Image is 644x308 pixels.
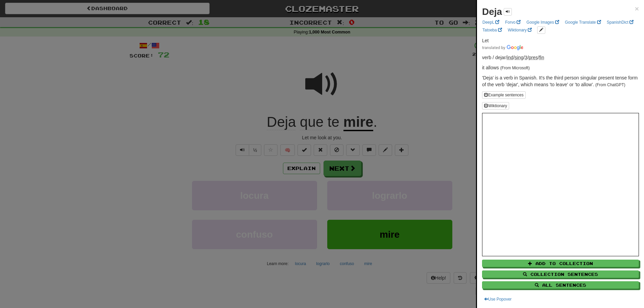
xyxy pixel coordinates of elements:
[635,5,639,13] span: ×
[480,19,501,26] a: DeepL
[482,64,639,71] p: it allows
[525,55,529,60] span: /
[482,91,526,99] button: Example sentences
[563,19,603,26] a: Google Translate
[482,270,639,278] button: Collection Sentences
[482,45,523,50] img: Color short
[507,55,514,60] abbr: Mood: Indicative or realis
[482,6,502,17] strong: Deja
[482,74,639,88] p: 'Deja' is a verb in Spanish. It's the third person singular present tense form of the verb 'dejar...
[482,260,639,267] button: Add to Collection
[482,54,639,61] p: verb / dejar /
[595,82,625,87] small: (From ChatGPT)
[482,281,639,289] button: All Sentences
[507,55,515,60] span: /
[529,55,538,60] abbr: Tense: Present / non-past tense / aorist
[537,26,545,34] button: edit links
[506,26,534,34] a: Wiktionary
[635,5,639,12] button: Close
[515,55,524,60] abbr: Number: Singular number
[480,26,504,34] a: Tatoeba
[524,19,561,26] a: Google Images
[515,55,525,60] span: /
[539,55,544,60] abbr: VerbForm: Finite verb
[500,66,530,70] small: (From Microsoft)
[482,38,488,43] span: Let
[605,19,636,26] a: SpanishDict
[525,55,527,60] abbr: Person: Third person
[482,295,514,303] button: Use Popover
[482,102,509,110] button: Wiktionary
[529,55,539,60] span: /
[503,19,523,26] a: Forvo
